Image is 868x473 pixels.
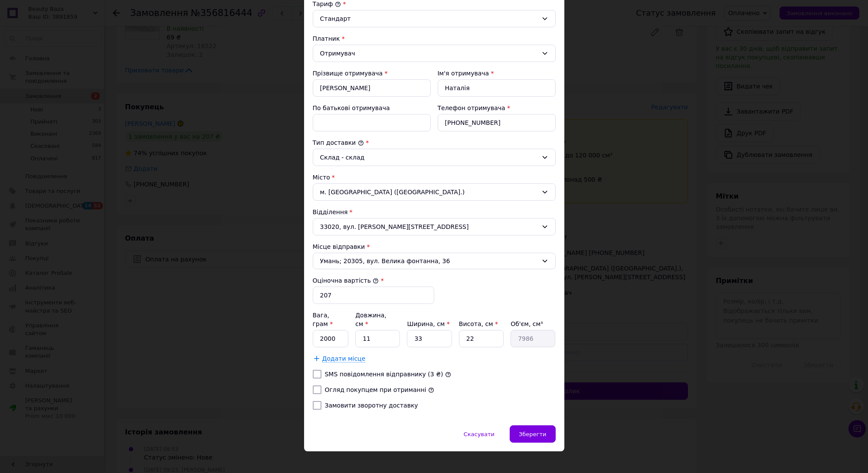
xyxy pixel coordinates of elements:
label: Ім'я отримувача [438,70,489,77]
label: По батькові отримувача [313,104,390,111]
label: Замовити зворотну доставку [325,402,418,409]
div: Тип доставки [313,138,556,147]
div: Відділення [313,208,556,216]
label: Прізвище отримувача [313,70,383,77]
label: Оціночна вартість [313,277,379,284]
div: м. [GEOGRAPHIC_DATA] ([GEOGRAPHIC_DATA].) [313,183,556,201]
label: Довжина, см [355,312,387,327]
label: Вага, грам [313,312,333,327]
label: Ширина, см [407,320,449,327]
span: Скасувати [464,431,495,437]
div: Стандарт [320,14,538,23]
label: Висота, см [459,320,498,327]
label: SMS повідомлення відправнику (3 ₴) [325,371,443,378]
div: Отримувач [320,49,538,58]
span: Додати місце [322,355,366,362]
div: Місто [313,173,556,182]
input: +380 [438,114,556,131]
div: 33020, вул. [PERSON_NAME][STREET_ADDRESS] [313,218,556,235]
div: Склад - склад [320,153,538,162]
div: Місце відправки [313,242,556,251]
label: Огляд покупцем при отриманні [325,386,426,393]
div: Об'єм, см³ [511,320,555,328]
label: Телефон отримувача [438,104,505,111]
div: Платник [313,34,556,43]
span: Умань; 20305, вул. Велика фонтанна, 36 [320,257,538,265]
span: Зберегти [519,431,546,437]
